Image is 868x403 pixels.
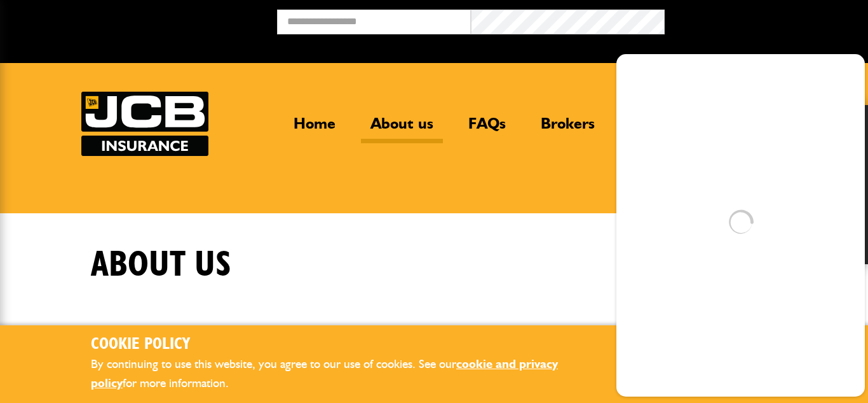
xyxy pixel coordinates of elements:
img: JCB Insurance Services logo [81,92,208,156]
button: Broker Login [665,10,858,29]
a: Home [284,114,345,143]
a: Brokers [531,114,604,143]
a: JCB Insurance Services [81,92,208,156]
a: FAQs [459,114,515,143]
h2: Cookie Policy [91,335,596,355]
iframe: SalesIQ Chatwindow [616,51,865,393]
a: About us [361,114,443,143]
p: By continuing to use this website, you agree to our use of cookies. See our for more information. [91,355,596,393]
h1: About us [91,244,231,286]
